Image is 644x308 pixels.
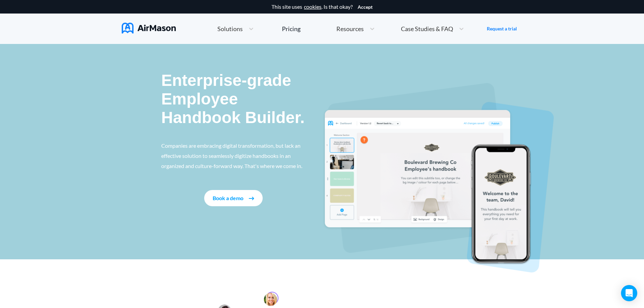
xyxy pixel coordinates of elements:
span: Case Studies & FAQ [401,26,453,32]
div: Pricing [282,26,301,32]
button: Accept cookies [358,4,373,10]
span: Solutions [217,26,243,32]
a: cookies [304,4,321,10]
img: handbook intro [322,83,554,273]
p: Enterprise-grade Employee Handbook Builder. [161,71,306,127]
a: Pricing [282,23,301,35]
img: AirMason Logo [122,23,176,33]
button: Book a demo [204,190,263,206]
p: Companies are embracing digital transformation, but lack an effective solution to seamlessly digi... [161,141,306,171]
span: Resources [336,26,364,32]
div: Open Intercom Messenger [621,285,637,301]
a: Request a trial [487,25,517,32]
